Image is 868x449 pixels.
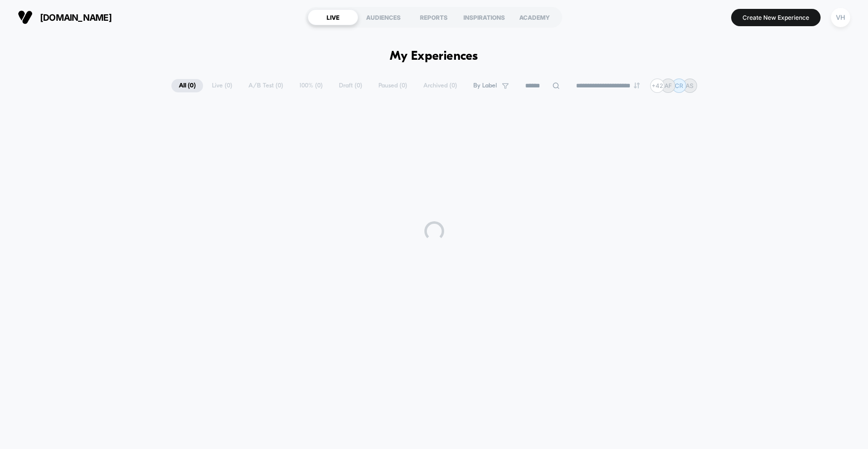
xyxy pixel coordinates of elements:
div: ACADEMY [509,9,560,25]
div: VH [831,8,850,27]
button: Create New Experience [731,9,821,26]
div: AUDIENCES [358,9,409,25]
button: [DOMAIN_NAME] [15,9,115,25]
h1: My Experiences [390,49,478,64]
img: end [634,82,640,88]
div: REPORTS [409,9,459,25]
p: AS [686,82,694,89]
p: AF [664,82,672,89]
div: INSPIRATIONS [459,9,509,25]
span: By Label [473,82,497,89]
div: LIVE [308,9,358,25]
span: [DOMAIN_NAME] [40,12,112,23]
div: + 42 [650,79,664,93]
span: All ( 0 ) [171,79,203,92]
button: VH [828,7,853,28]
img: Visually logo [18,10,33,25]
p: CR [675,82,683,89]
